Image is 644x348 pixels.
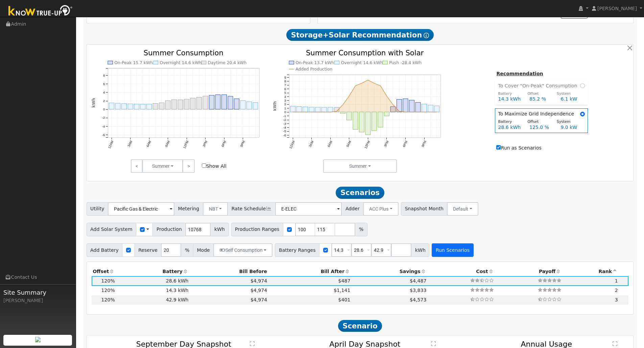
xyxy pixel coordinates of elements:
[91,98,96,108] text: kWh
[5,4,76,19] img: Know True-Up
[403,99,408,112] rect: onclick=""
[431,341,436,346] text: 
[557,124,588,131] div: 9.0 kW
[338,278,351,284] span: $487
[172,100,177,109] rect: onclick=""
[390,106,396,112] rect: onclick=""
[338,297,351,302] span: $401
[402,140,408,148] text: 6PM
[284,110,286,114] text: 0
[87,243,123,257] span: Add Battery
[203,96,208,109] rect: onclick=""
[116,276,190,286] td: 28.6 kWh
[147,104,152,109] rect: onclick=""
[127,140,133,148] text: 3AM
[174,202,203,216] span: Metering
[372,112,377,130] rect: onclick=""
[239,140,245,148] text: 9PM
[415,102,421,112] rect: onclick=""
[101,278,115,284] span: 120%
[424,33,429,38] i: Show Help
[355,85,356,86] circle: onclick=""
[341,202,363,216] span: Adder
[284,106,286,110] text: 1
[208,60,247,65] text: Daytime 20.4 kWh
[284,75,286,79] text: 9
[247,102,252,109] rect: onclick=""
[495,119,524,125] div: Battery
[328,107,333,112] rect: onclick=""
[165,101,170,109] rect: onclick=""
[434,106,439,112] rect: onclick=""
[496,145,501,150] input: Run as Scenarios
[153,103,158,109] rect: onclick=""
[283,114,286,117] text: -1
[135,243,162,257] span: Reserve
[526,124,557,131] div: 125.0 %
[284,95,286,98] text: 4
[35,337,41,342] img: retrieve
[190,98,195,109] rect: onclick=""
[116,267,190,276] th: Battery
[309,107,314,112] rect: onclick=""
[374,82,375,84] circle: onclick=""
[190,267,268,276] th: Bill Before
[399,110,400,112] circle: onclick=""
[290,106,295,112] rect: onclick=""
[345,140,352,148] text: 9AM
[103,82,105,85] text: 6
[347,112,352,120] rect: onclick=""
[101,288,115,293] span: 120%
[380,85,381,86] circle: onclick=""
[283,122,286,125] text: -3
[283,129,286,133] text: -5
[498,82,580,89] span: To Cover "On-Peak" Consumption
[524,91,553,97] div: Offset
[284,87,286,90] text: 6
[103,99,105,103] text: 2
[184,99,189,109] rect: onclick=""
[361,82,362,84] circle: onclick=""
[355,223,367,236] span: %
[275,243,319,257] span: Battery Ranges
[284,79,286,83] text: 8
[234,99,239,109] rect: onclick=""
[251,288,267,293] span: $4,974
[365,112,371,135] rect: onclick=""
[231,223,283,236] span: Production Ranges
[228,96,233,109] rect: onclick=""
[107,140,114,149] text: 12AM
[3,288,72,297] span: Site Summary
[3,297,72,304] div: [PERSON_NAME]
[392,104,394,105] circle: onclick=""
[324,111,325,112] circle: onclick=""
[334,107,339,112] rect: onclick=""
[615,297,618,302] span: 3
[305,111,306,112] circle: onclick=""
[142,159,183,173] button: Summer
[295,60,334,65] text: On-Peak 13.7 kWh
[116,286,190,295] td: 14.3 kWh
[202,163,206,168] input: Show All
[145,140,151,148] text: 6AM
[299,111,300,112] circle: onclick=""
[553,91,582,97] div: System
[363,202,399,216] button: ACC Plus
[334,288,350,293] span: $1,141
[367,79,369,81] circle: onclick=""
[411,243,429,257] span: kWh
[202,140,208,148] text: 3PM
[430,111,431,112] circle: onclick=""
[178,100,183,109] rect: onclick=""
[315,107,320,112] rect: onclick=""
[496,71,543,76] u: Recommendation
[422,104,427,112] rect: onclick=""
[131,159,143,173] a: <
[323,159,397,173] button: Summer
[495,124,526,131] div: 28.6 kWh
[250,341,255,346] text: 
[121,104,126,109] rect: onclick=""
[251,297,267,302] span: $4,974
[322,107,327,112] rect: onclick=""
[193,243,214,257] span: Mode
